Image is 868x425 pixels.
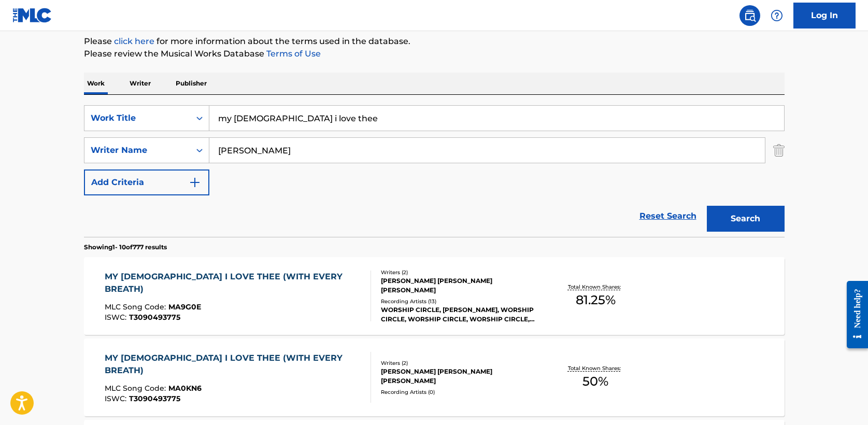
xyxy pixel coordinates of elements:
[84,243,167,252] p: Showing 1 - 10 of 777 results
[105,394,129,403] span: ISWC :
[84,35,785,48] p: Please for more information about the terms used in the database.
[84,338,785,416] a: MY [DEMOGRAPHIC_DATA] I LOVE THEE (WITH EVERY BREATH)MLC Song Code:MA0KN6ISWC:T3090493775Writers ...
[129,394,180,403] span: T3090493775
[766,5,787,26] div: Help
[381,367,537,386] div: [PERSON_NAME] [PERSON_NAME] [PERSON_NAME]
[91,112,184,124] div: Work Title
[839,273,868,357] iframe: Resource Center
[381,297,537,305] div: Recording Artists ( 13 )
[582,372,608,391] span: 50 %
[84,73,108,94] p: Work
[381,276,537,295] div: [PERSON_NAME] [PERSON_NAME] [PERSON_NAME]
[168,384,202,393] span: MA0KN6
[12,8,52,23] img: MLC Logo
[173,73,210,94] p: Publisher
[105,313,129,322] span: ISWC :
[105,271,362,295] div: MY [DEMOGRAPHIC_DATA] I LOVE THEE (WITH EVERY BREATH)
[381,268,537,276] div: Writers ( 2 )
[568,283,623,291] p: Total Known Shares:
[576,291,616,309] span: 81.25 %
[744,9,756,22] img: search
[793,3,856,29] a: Log In
[381,388,537,396] div: Recording Artists ( 0 )
[771,9,783,22] img: help
[91,144,184,157] div: Writer Name
[84,48,785,60] p: Please review the Musical Works Database
[105,384,168,393] span: MLC Song Code :
[381,305,537,324] div: WORSHIP CIRCLE, [PERSON_NAME], WORSHIP CIRCLE, WORSHIP CIRCLE, WORSHIP CIRCLE, CHEF BOY RJ
[126,73,154,94] p: Writer
[739,5,760,26] a: Public Search
[168,302,201,311] span: MA9G0E
[84,169,209,195] button: Add Criteria
[773,137,785,163] img: Delete Criterion
[634,205,702,228] a: Reset Search
[264,49,321,59] a: Terms of Use
[707,206,785,232] button: Search
[129,313,180,322] span: T3090493775
[84,105,785,237] form: Search Form
[568,364,623,372] p: Total Known Shares:
[114,36,154,46] a: click here
[189,176,201,189] img: 9d2ae6d4665cec9f34b9.svg
[84,257,785,335] a: MY [DEMOGRAPHIC_DATA] I LOVE THEE (WITH EVERY BREATH)MLC Song Code:MA9G0EISWC:T3090493775Writers ...
[105,352,362,377] div: MY [DEMOGRAPHIC_DATA] I LOVE THEE (WITH EVERY BREATH)
[105,302,168,311] span: MLC Song Code :
[381,359,537,367] div: Writers ( 2 )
